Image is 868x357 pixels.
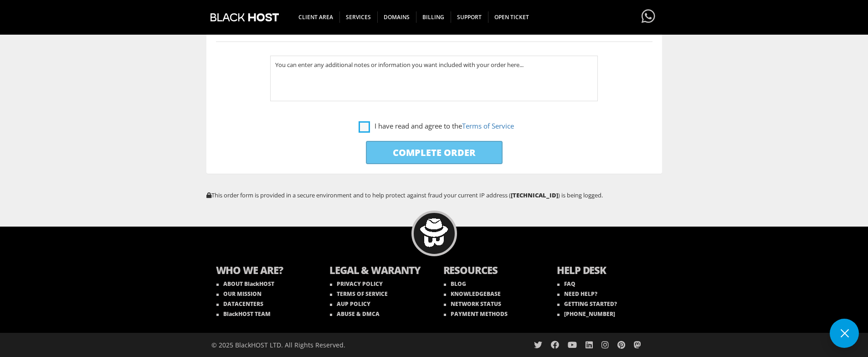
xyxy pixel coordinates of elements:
label: I have read and agree to the [359,120,514,132]
span: Open Ticket [488,11,535,23]
span: CLIENT AREA [292,11,340,23]
a: PAYMENT METHODS [444,310,508,318]
input: Complete Order [366,141,503,164]
a: PRIVACY POLICY [330,280,383,288]
strong: [TECHNICAL_ID] [511,191,558,199]
span: SERVICES [339,11,378,23]
a: KNOWLEDGEBASE [444,290,501,298]
a: NEED HELP? [557,290,597,298]
span: Billing [416,11,451,23]
a: [PHONE_NUMBER] [557,310,615,318]
a: AUP POLICY [330,300,370,308]
a: OUR MISSION [216,290,262,298]
b: RESOURCES [443,263,539,279]
img: BlackHOST mascont, Blacky. [420,218,448,247]
b: WHO WE ARE? [216,263,312,279]
a: Terms of Service [462,121,514,130]
a: DATACENTERS [216,300,263,308]
a: FAQ [557,280,575,288]
a: GETTING STARTED? [557,300,617,308]
span: Support [451,11,488,23]
textarea: You can enter any additional notes or information you want included with your order here... [270,56,598,101]
a: ABOUT BlackHOST [216,280,274,288]
p: This order form is provided in a secure environment and to help protect against fraud your curren... [206,191,662,199]
a: TERMS OF SERVICE [330,290,388,298]
b: HELP DESK [557,263,652,279]
a: ABUSE & DMCA [330,310,380,318]
b: LEGAL & WARANTY [329,263,425,279]
a: BLOG [444,280,466,288]
span: Domains [377,11,416,23]
a: BlackHOST TEAM [216,310,271,318]
a: NETWORK STATUS [444,300,501,308]
div: © 2025 BlackHOST LTD. All Rights Reserved. [211,333,430,357]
